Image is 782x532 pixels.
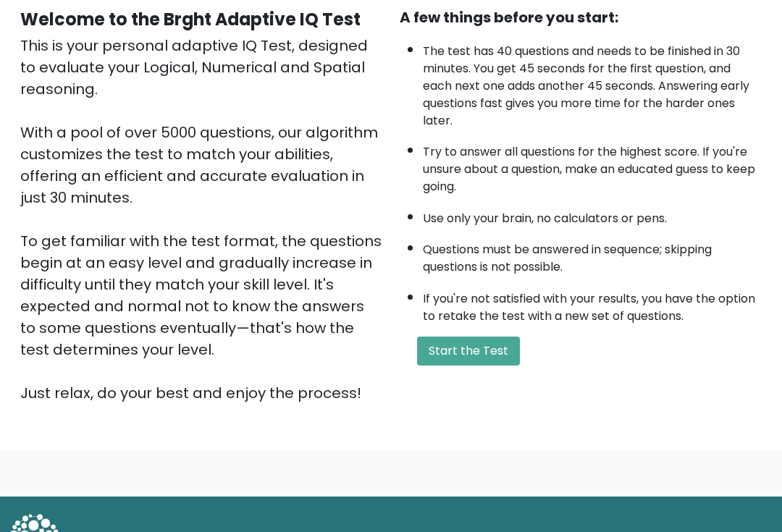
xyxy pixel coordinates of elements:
[423,137,762,196] li: Try to answer all questions for the highest score. If you're unsure about a question, make an edu...
[423,284,762,326] li: If you're not satisfied with your results, you have the option to retake the test with a new set ...
[423,36,762,130] li: The test has 40 questions and needs to be finished in 30 minutes. You get 45 seconds for the firs...
[20,8,361,32] b: Welcome to the Brght Adaptive IQ Test
[417,337,520,366] button: Start the Test
[423,203,762,228] li: Use only your brain, no calculators or pens.
[20,35,382,405] div: This is your personal adaptive IQ Test, designed to evaluate your Logical, Numerical and Spatial ...
[400,7,762,29] div: A few things before you start:
[423,235,762,276] li: Questions must be answered in sequence; skipping questions is not possible.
